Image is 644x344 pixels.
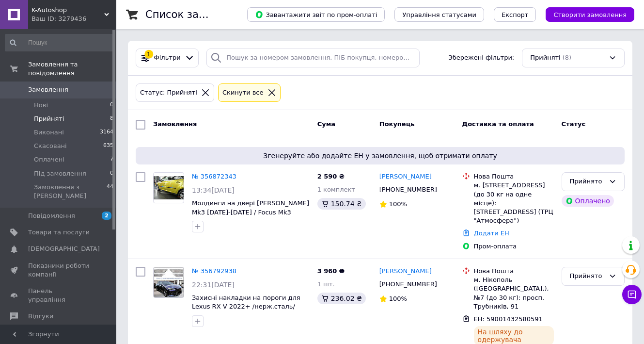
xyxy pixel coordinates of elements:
a: № 356872343 [192,173,236,180]
span: Оплачені [34,155,64,164]
span: 44 [107,183,113,200]
span: Згенеруйте або додайте ЕН у замовлення, щоб отримати оплату [140,151,621,161]
span: 3164 [100,128,113,137]
input: Пошук [5,34,114,51]
span: 100% [389,200,407,208]
span: (8) [563,54,571,61]
span: 3 960 ₴ [317,267,345,275]
span: Статус [562,120,586,128]
a: [PERSON_NAME] [379,267,432,276]
div: Нова Пошта [474,267,554,276]
span: Фільтри [154,53,181,63]
div: Прийнято [570,177,605,187]
span: Прийняті [530,53,560,63]
span: K-Autoshop [31,6,104,15]
a: Молдинги на двері [PERSON_NAME] Mk3 [DATE]-[DATE] / Focus Mk3 рестайл. [DATE]-[DATE] [192,199,309,225]
button: Створити замовлення [546,7,634,22]
span: 22:31[DATE] [192,281,235,289]
span: Замовлення [28,85,68,94]
a: [PERSON_NAME] [379,172,432,181]
span: Під замовлення [34,169,86,178]
div: м. [STREET_ADDRESS] (до 30 кг на одне місце): [STREET_ADDRESS] (ТРЦ "Атмосфера") [474,181,554,225]
img: Фото товару [154,267,184,297]
div: Cкинути все [220,88,266,98]
a: Фото товару [153,267,184,298]
span: Управління статусами [402,11,476,18]
div: 150.74 ₴ [317,198,366,210]
div: Статус: Прийняті [138,88,199,98]
span: Повідомлення [28,212,75,220]
div: м. Нікополь ([GEOGRAPHIC_DATA].), №7 (до 30 кг): просп. Трубників, 91 [474,276,554,311]
span: Нові [34,101,48,110]
span: Замовлення з [PERSON_NAME] [34,183,107,200]
span: Показники роботи компанії [28,262,90,279]
button: Чат з покупцем [622,285,642,304]
button: Управління статусами [394,7,484,22]
span: 1 комплект [317,186,355,193]
span: ЕН: 59001432580591 [474,315,543,323]
span: Доставка та оплата [462,120,534,128]
div: Пром-оплата [474,242,554,251]
span: [DEMOGRAPHIC_DATA] [28,245,100,253]
a: Додати ЕН [474,229,509,237]
span: 1 шт. [317,280,335,288]
span: 0 [110,101,113,110]
div: 236.02 ₴ [317,293,366,304]
span: Прийняті [34,115,64,123]
span: 100% [389,295,407,302]
div: 1 [144,50,153,59]
img: Фото товару [154,176,184,199]
a: Захисні накладки на пороги для Lexus RX V 2022+ /нерж.сталь/ [192,294,300,311]
span: Панель управління [28,287,90,304]
span: 7 [110,155,113,164]
span: 635 [103,142,113,150]
div: Оплачено [562,195,614,207]
span: 2 590 ₴ [317,173,345,180]
div: Нова Пошта [474,172,554,181]
a: № 356792938 [192,267,236,275]
div: Прийнято [570,271,605,281]
span: Скасовані [34,142,67,150]
a: Створити замовлення [536,11,634,18]
span: Відгуки [28,312,53,321]
span: Експорт [502,11,529,18]
span: Завантажити звіт по пром-оплаті [255,10,377,19]
h1: Список замовлень [145,9,244,20]
span: Товари та послуги [28,228,90,237]
span: 2 [102,212,111,220]
span: Збережені фільтри: [448,53,514,63]
a: Фото товару [153,172,184,203]
span: 0 [110,169,113,178]
button: Завантажити звіт по пром-оплаті [247,7,385,22]
span: Cума [317,120,335,128]
span: Замовлення [153,120,197,128]
span: Замовлення та повідомлення [28,60,116,78]
button: Експорт [494,7,536,22]
input: Пошук за номером замовлення, ПІБ покупця, номером телефону, Email, номером накладної [206,49,420,67]
span: Покупець [379,120,415,128]
span: Виконані [34,128,64,137]
span: Створити замовлення [553,11,627,18]
span: 8 [110,115,113,123]
div: [PHONE_NUMBER] [377,278,439,291]
span: 13:34[DATE] [192,186,235,194]
div: [PHONE_NUMBER] [377,183,439,196]
div: Ваш ID: 3279436 [31,15,116,23]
